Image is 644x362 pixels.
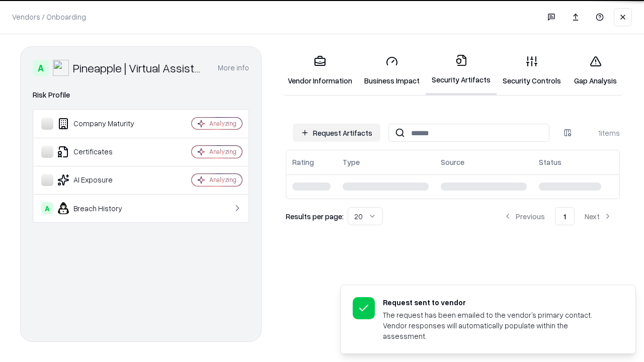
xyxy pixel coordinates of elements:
div: Company Maturity [41,118,162,130]
div: Certificates [41,146,162,158]
div: Rating [292,157,314,167]
div: Analyzing [209,119,236,128]
div: Breach History [41,202,162,214]
div: A [41,202,53,214]
button: 1 [555,207,575,225]
a: Vendor Information [282,47,358,94]
img: Pineapple | Virtual Assistant Agency [53,60,69,76]
p: Results per page: [286,211,344,222]
div: Source [441,157,464,167]
div: Status [539,157,561,167]
div: Analyzing [209,175,236,184]
a: Business Impact [358,47,426,94]
div: Risk Profile [33,89,249,101]
button: More info [218,59,249,77]
a: Security Controls [497,47,567,94]
div: Analyzing [209,147,236,156]
a: Gap Analysis [567,47,624,94]
p: Vendors / Onboarding [12,12,86,22]
button: Request Artifacts [293,124,380,142]
nav: pagination [496,207,620,225]
div: Request sent to vendor [383,297,611,308]
div: A [33,60,49,76]
div: AI Exposure [41,174,162,186]
div: Type [343,157,360,167]
div: The request has been emailed to the vendor’s primary contact. Vendor responses will automatically... [383,310,611,341]
a: Security Artifacts [426,46,497,95]
div: 1 items [580,128,620,138]
div: Pineapple | Virtual Assistant Agency [73,60,206,76]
